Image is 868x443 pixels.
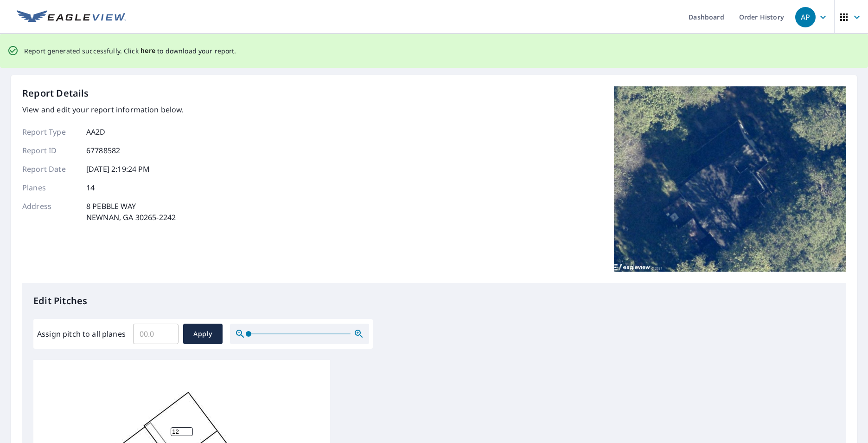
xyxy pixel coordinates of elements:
p: 14 [86,182,95,193]
p: Edit Pitches [33,294,835,308]
p: Report ID [22,145,78,156]
span: Apply [191,328,215,340]
label: Assign pitch to all planes [37,328,126,339]
p: Report Date [22,163,78,175]
p: 8 PEBBLE WAY NEWNAN, GA 30265-2242 [86,201,176,223]
img: Top image [614,86,846,272]
p: Report generated successfully. Click to download your report. [24,45,236,57]
img: EV Logo [17,10,126,24]
p: Report Type [22,126,78,137]
p: AA2D [86,126,106,137]
button: here [140,45,156,57]
p: [DATE] 2:19:24 PM [86,163,150,175]
p: View and edit your report information below. [22,104,184,115]
button: Apply [183,324,223,344]
p: Planes [22,182,78,193]
p: Address [22,201,78,223]
input: 00.0 [133,321,179,347]
p: 67788582 [86,145,120,156]
div: AP [795,7,816,27]
p: Report Details [22,86,89,100]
